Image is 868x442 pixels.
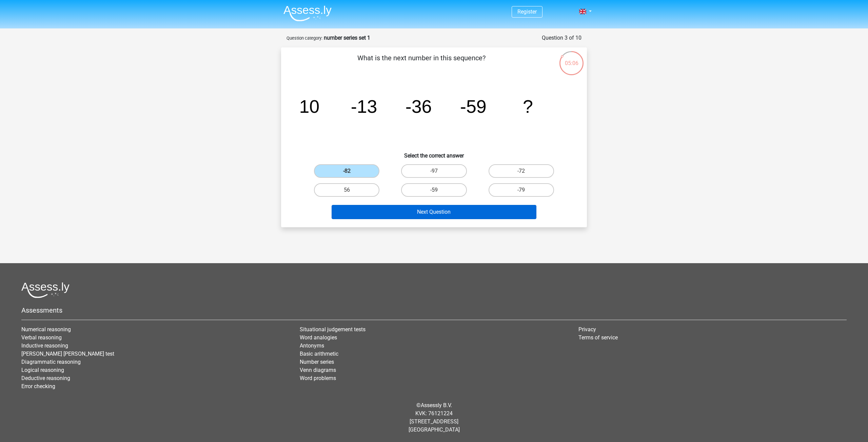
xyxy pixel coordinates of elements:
tspan: -13 [351,96,377,117]
tspan: 10 [299,96,319,117]
a: Inductive reasoning [21,342,68,349]
label: -82 [314,164,379,178]
a: Diagrammatic reasoning [21,359,81,365]
a: Register [517,8,537,15]
tspan: -59 [460,96,487,117]
img: Assessly [283,5,332,21]
a: Assessly B.V. [421,402,452,408]
a: Error checking [21,383,55,390]
a: Word analogies [300,334,337,341]
a: Verbal reasoning [21,334,62,341]
a: [PERSON_NAME] [PERSON_NAME] test [21,351,114,357]
p: What is the next number in this sequence? [292,53,551,73]
a: Logical reasoning [21,367,64,373]
label: -59 [401,183,467,197]
h5: Assessments [21,306,847,314]
button: Next Question [332,205,537,219]
div: © KVK: 76121224 [STREET_ADDRESS] [GEOGRAPHIC_DATA] [16,396,852,439]
a: Numerical reasoning [21,326,71,333]
label: -79 [489,183,554,197]
label: -72 [489,164,554,178]
a: Situational judgement tests [300,326,366,333]
a: Number series [300,359,334,365]
a: Basic arithmetic [300,351,338,357]
div: Question 3 of 10 [542,34,581,42]
h6: Select the correct answer [292,147,576,159]
tspan: ? [523,96,533,117]
a: Deductive reasoning [21,375,70,381]
strong: number series set 1 [324,35,370,41]
label: 56 [314,183,379,197]
a: Word problems [300,375,336,381]
tspan: -36 [406,96,432,117]
a: Privacy [578,326,596,333]
a: Venn diagrams [300,367,336,373]
div: 05:06 [559,50,584,67]
small: Question category: [287,36,322,41]
img: Assessly logo [21,282,70,298]
a: Terms of service [578,334,618,341]
a: Antonyms [300,342,324,349]
label: -97 [401,164,467,178]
